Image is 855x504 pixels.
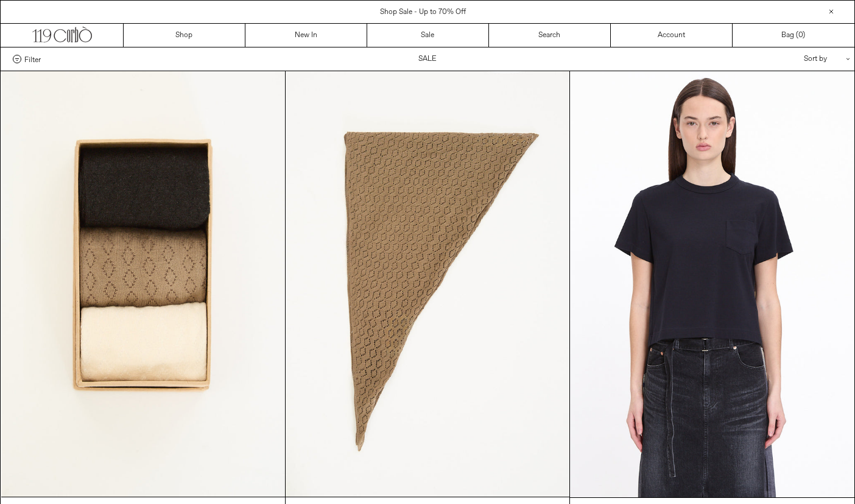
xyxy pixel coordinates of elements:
span: ) [798,30,805,41]
a: Search [489,24,611,47]
a: Sale [367,24,489,47]
img: Lauren Manoogian Pointelle Bandana [286,71,569,497]
a: Bag () [733,24,854,47]
img: Lauren Manoogian Pointelle Socks [1,71,285,497]
div: Sort by [733,47,842,71]
a: Shop Sale - Up to 70% Off [380,7,466,17]
img: Sacai Plaid Print Jersey T-Shirt [570,71,854,497]
span: Filter [24,55,41,63]
span: 0 [798,30,803,40]
a: New In [245,24,367,47]
a: Shop [124,24,245,47]
a: Account [611,24,733,47]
